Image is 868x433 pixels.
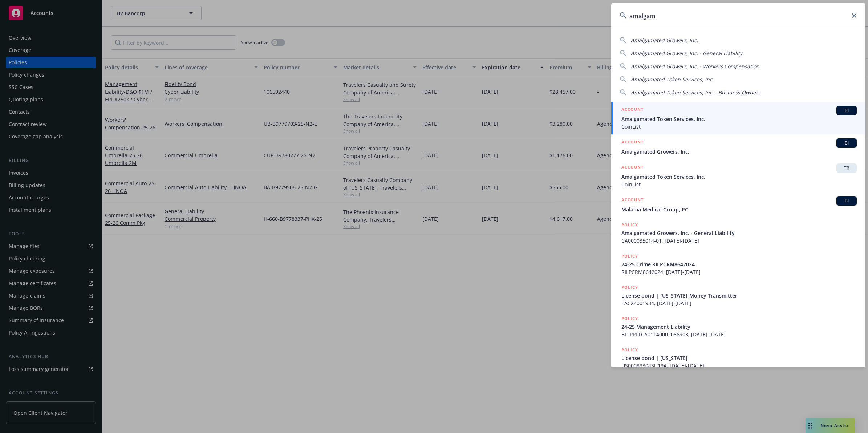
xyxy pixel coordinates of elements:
span: BI [839,198,854,204]
span: Amalgamated Growers, Inc. [631,37,698,44]
span: Amalgamated Token Services, Inc. [621,173,857,181]
span: CoinList [621,123,857,130]
span: Malama Medical Group, PC [621,206,857,213]
span: Amalgamated Token Services, Inc. [621,115,857,123]
span: BI [839,140,854,146]
span: TR [839,165,854,171]
a: POLICYAmalgamated Growers, Inc. - General LiabilityCA000035014-01, [DATE]-[DATE] [611,217,865,248]
span: BI [839,107,854,114]
h5: POLICY [621,284,638,291]
span: US00089304SU19A, [DATE]-[DATE] [621,362,857,369]
span: EACX4001934, [DATE]-[DATE] [621,299,857,307]
span: BFLPPFTCA01140002086903, [DATE]-[DATE] [621,331,857,338]
a: ACCOUNTBIAmalgamated Token Services, Inc.CoinList [611,102,865,134]
h5: ACCOUNT [621,106,644,114]
a: POLICY24-25 Management LiabilityBFLPPFTCA01140002086903, [DATE]-[DATE] [611,311,865,342]
a: ACCOUNTBIAmalgamated Growers, Inc. [611,134,865,159]
h5: POLICY [621,315,638,322]
span: CoinList [621,181,857,188]
h5: POLICY [621,252,638,260]
span: Amalgamated Growers, Inc. - Workers Compensation [631,63,759,70]
span: 24-25 Management Liability [621,323,857,331]
h5: POLICY [621,221,638,228]
h5: ACCOUNT [621,138,644,147]
span: Amalgamated Growers, Inc. [621,148,857,155]
h5: ACCOUNT [621,196,644,205]
span: 24-25 Crime RILPCRM8642024 [621,260,857,268]
span: RILPCRM8642024, [DATE]-[DATE] [621,268,857,276]
span: CA000035014-01, [DATE]-[DATE] [621,237,857,244]
a: ACCOUNTBIMalama Medical Group, PC [611,192,865,217]
a: POLICY24-25 Crime RILPCRM8642024RILPCRM8642024, [DATE]-[DATE] [611,248,865,280]
span: License bond | [US_STATE]-Money Transmitter [621,292,857,299]
h5: ACCOUNT [621,163,644,172]
span: License bond | [US_STATE] [621,354,857,362]
a: POLICYLicense bond | [US_STATE]-Money TransmitterEACX4001934, [DATE]-[DATE] [611,280,865,311]
a: POLICYLicense bond | [US_STATE]US00089304SU19A, [DATE]-[DATE] [611,342,865,373]
span: Amalgamated Token Services, Inc. [631,76,714,83]
span: Amalgamated Growers, Inc. - General Liability [631,50,742,57]
h5: POLICY [621,346,638,353]
input: Search... [611,3,865,29]
a: ACCOUNTTRAmalgamated Token Services, Inc.CoinList [611,159,865,192]
span: Amalgamated Token Services, Inc. - Business Owners [631,89,760,96]
span: Amalgamated Growers, Inc. - General Liability [621,229,857,237]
